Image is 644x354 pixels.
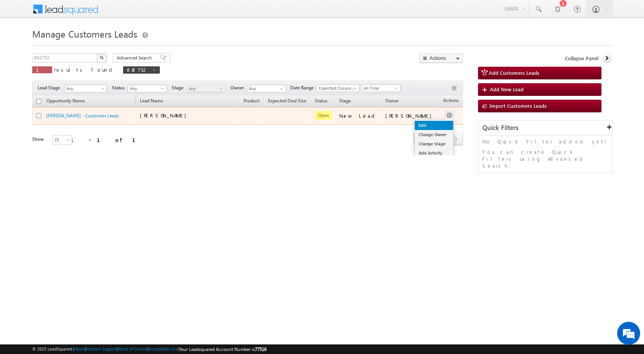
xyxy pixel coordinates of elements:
p: You can create Quick Filters using Advanced Search. [482,148,608,169]
a: Show All Items [276,85,285,93]
span: Lead Stage [38,84,63,91]
span: Stage [172,84,186,91]
a: [PERSON_NAME] - Customers Leads [46,113,119,119]
span: Actions [439,96,462,106]
span: Add New Lead [490,86,524,92]
span: Expected Deal Size [268,98,306,104]
span: Your Leadsquared Account Number is [179,346,266,352]
span: All Time [362,85,398,92]
span: Advanced Search [117,54,154,61]
span: 1 [36,66,48,73]
span: Date Range [290,84,317,91]
a: About [74,346,85,351]
span: Collapse Panel [565,55,598,62]
a: Change Owner [415,130,453,139]
a: Acceptable Use [149,346,178,351]
button: Actions [419,53,463,63]
span: next [449,132,463,145]
div: 1 - 1 of 1 [71,135,145,144]
a: Change Stage [415,139,453,148]
span: Owner [385,98,399,104]
span: Manage Customers Leads [32,28,137,40]
span: Product [243,98,260,104]
span: Opportunity Name [46,98,85,104]
a: Any [186,85,225,92]
a: Expected Deal Size [264,97,310,107]
span: Open [315,111,332,120]
a: All Time [361,84,401,92]
a: Edit [415,121,453,130]
span: Lead Name [136,97,167,107]
input: Type to Search [247,85,286,92]
a: next [449,133,463,145]
span: 25 [53,137,73,143]
img: Search [100,56,103,59]
div: Show [32,136,46,143]
span: results found [54,66,115,73]
span: Stage [339,98,351,104]
a: Status [311,97,331,107]
span: Expected Closure Date [317,85,357,92]
span: Any [128,85,164,92]
span: Status [112,84,128,91]
a: Any [128,85,167,92]
a: Expected Closure Date [317,84,360,92]
span: 842752 [127,66,148,73]
input: Check all records [36,99,41,104]
a: Any [64,85,107,92]
span: Owner [230,84,247,91]
a: Stage [335,97,355,107]
div: Quick Filters [478,120,612,135]
a: Opportunity Name [43,97,89,107]
span: Any [187,85,223,92]
a: Contact Support [86,346,117,351]
span: [PERSON_NAME] [140,112,190,119]
div: New Lead [339,112,378,119]
span: prev [414,132,428,145]
span: Any [64,85,104,92]
a: 25 [52,135,72,145]
div: [PERSON_NAME] [385,112,435,119]
a: Terms of Service [118,346,148,351]
span: 77516 [255,346,266,352]
p: No Quick Filter added yet! [482,138,608,145]
a: Add Activity [415,148,453,158]
span: Import Customers Leads [490,102,547,109]
a: prev [414,133,428,145]
span: Add Customers Leads [489,69,539,76]
span: © 2025 LeadSquared | | | | | [32,346,266,353]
